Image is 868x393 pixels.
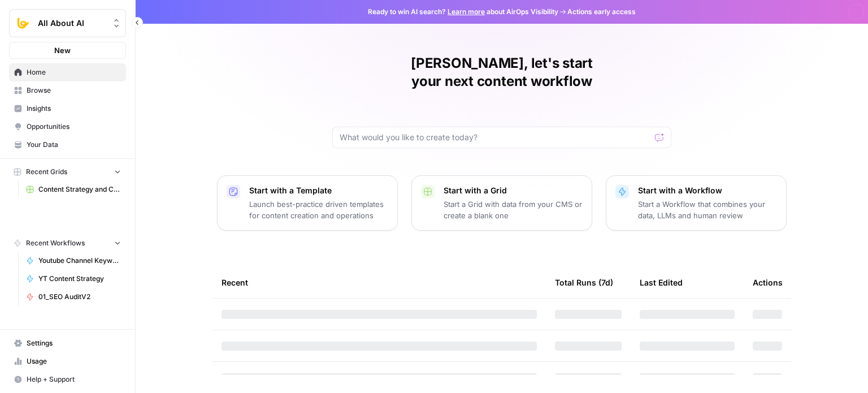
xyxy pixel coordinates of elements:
[249,198,388,221] p: Launch best-practice driven templates for content creation and operations
[9,370,126,388] button: Help + Support
[411,175,592,231] button: Start with a GridStart a Grid with data from your CMS or create a blank one
[638,198,777,221] p: Start a Workflow that combines your data, LLMs and human review
[38,184,121,195] span: Content Strategy and Content Calendar
[38,256,121,266] span: Youtube Channel Keyword Research
[9,9,126,37] button: Workspace: All About AI
[27,356,121,366] span: Usage
[21,270,126,288] a: YT Content Strategy
[9,81,126,100] a: Browse
[340,132,650,143] input: What would you like to create today?
[38,274,121,284] span: YT Content Strategy
[27,140,121,150] span: Your Data
[638,185,777,196] p: Start with a Workflow
[26,238,85,248] span: Recent Workflows
[26,167,67,177] span: Recent Grids
[9,136,126,154] a: Your Data
[27,85,121,96] span: Browse
[753,267,783,298] div: Actions
[249,185,388,196] p: Start with a Template
[555,267,613,298] div: Total Runs (7d)
[38,18,106,29] span: All About AI
[606,175,787,231] button: Start with a WorkflowStart a Workflow that combines your data, LLMs and human review
[448,7,485,16] a: Learn more
[9,100,126,118] a: Insights
[27,374,121,385] span: Help + Support
[9,63,126,81] a: Home
[54,45,71,56] span: New
[27,103,121,114] span: Insights
[368,7,558,17] span: Ready to win AI search? about AirOps Visibility
[9,235,126,252] button: Recent Workflows
[21,252,126,270] a: Youtube Channel Keyword Research
[21,180,126,198] a: Content Strategy and Content Calendar
[27,67,121,77] span: Home
[9,334,126,352] a: Settings
[9,118,126,136] a: Opportunities
[217,175,398,231] button: Start with a TemplateLaunch best-practice driven templates for content creation and operations
[13,13,33,33] img: All About AI Logo
[9,42,126,59] button: New
[567,7,636,17] span: Actions early access
[9,352,126,370] a: Usage
[222,267,537,298] div: Recent
[9,163,126,180] button: Recent Grids
[27,338,121,348] span: Settings
[21,288,126,306] a: 01_SEO AuditV2
[444,198,583,221] p: Start a Grid with data from your CMS or create a blank one
[27,122,121,132] span: Opportunities
[332,54,671,90] h1: [PERSON_NAME], let's start your next content workflow
[38,292,121,302] span: 01_SEO AuditV2
[640,267,683,298] div: Last Edited
[444,185,583,196] p: Start with a Grid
